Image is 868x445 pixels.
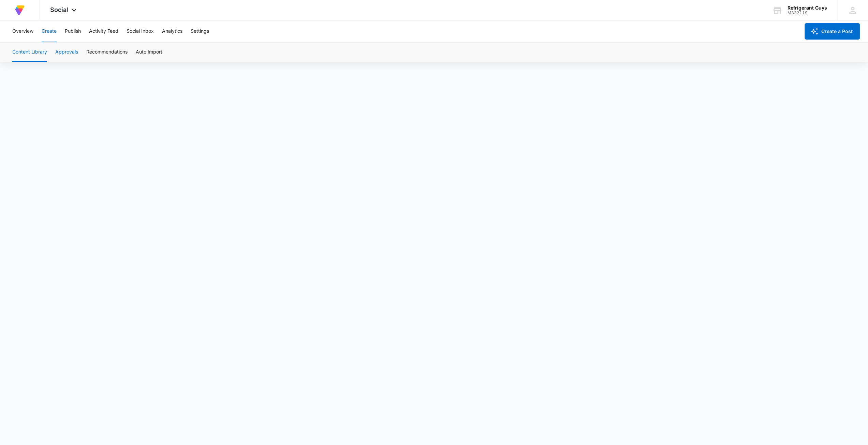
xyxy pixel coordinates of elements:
button: Content Library [12,43,47,62]
button: Approvals [55,43,78,62]
img: Volusion [14,4,26,16]
button: Activity Feed [89,20,118,42]
button: Create [42,20,57,42]
button: Publish [65,20,81,42]
button: Analytics [162,20,182,42]
button: Recommendations [86,43,128,62]
button: Auto Import [136,43,162,62]
div: account id [788,11,827,15]
span: Social [50,6,68,13]
div: account name [788,5,827,11]
button: Overview [12,20,33,42]
button: Create a Post [805,23,860,40]
button: Settings [191,20,209,42]
button: Social Inbox [127,20,154,42]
